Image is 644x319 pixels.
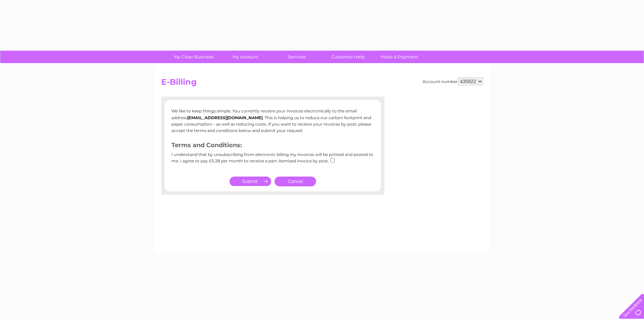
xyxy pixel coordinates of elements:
[423,77,483,85] div: Account number
[187,115,263,120] b: [EMAIL_ADDRESS][DOMAIN_NAME]
[171,108,374,134] p: We like to keep things simple. You currently receive your invoices electronically to the email ad...
[320,51,376,63] a: Customer Help
[161,77,483,90] h2: E-Billing
[275,177,316,186] a: Cancel
[171,140,374,152] h3: Terms and Conditions:
[166,51,222,63] a: My Clear Business
[372,51,427,63] a: Make A Payment
[269,51,325,63] a: Services
[171,152,374,168] div: I understand that by unsubscribing from electronic billing my invoices will be printed and posted...
[230,177,271,186] input: Submit
[217,51,273,63] a: My Account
